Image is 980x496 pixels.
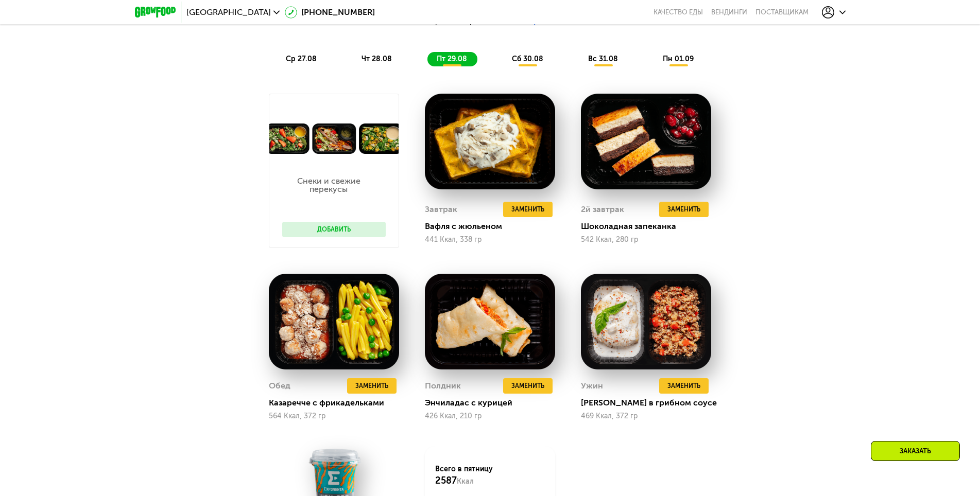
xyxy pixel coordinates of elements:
[425,398,563,408] div: Энчиладас с курицей
[511,204,544,215] span: Заменить
[285,6,375,19] a: [PHONE_NUMBER]
[186,8,271,16] span: [GEOGRAPHIC_DATA]
[282,177,375,193] p: Снеки и свежие перекусы
[667,381,700,391] span: Заменить
[503,202,553,217] button: Заменить
[269,412,399,420] div: 564 Ккал, 372 гр
[659,378,709,394] button: Заменить
[581,412,711,420] div: 469 Ккал, 372 гр
[581,378,603,394] div: Ужин
[667,204,700,215] span: Заменить
[425,202,457,217] div: Завтрак
[512,55,543,63] span: сб 30.08
[425,221,563,232] div: Вафля с жюльеном
[355,381,388,391] span: Заменить
[425,378,461,394] div: Полдник
[503,378,553,394] button: Заменить
[581,398,719,408] div: [PERSON_NAME] в грибном соусе
[755,8,809,16] div: поставщикам
[663,55,694,63] span: пн 01.09
[437,55,467,63] span: пт 29.08
[435,464,545,487] div: Всего в пятницу
[435,475,457,486] span: 2587
[511,381,544,391] span: Заменить
[659,202,709,217] button: Заменить
[418,17,521,25] span: Настроено 4 приема (+450 ₽)
[654,8,703,16] a: Качество еды
[581,221,719,232] div: Шоколадная запеканка
[347,378,397,394] button: Заменить
[425,236,555,244] div: 441 Ккал, 338 гр
[286,55,317,63] span: ср 27.08
[269,398,407,408] div: Казаречче с фрикадельками
[581,202,624,217] div: 2й завтрак
[581,236,711,244] div: 542 Ккал, 280 гр
[457,477,474,486] span: Ккал
[871,441,960,461] div: Заказать
[711,8,747,16] a: Вендинги
[362,55,392,63] span: чт 28.08
[269,378,290,394] div: Обед
[588,55,618,63] span: вс 31.08
[425,412,555,420] div: 426 Ккал, 210 гр
[282,222,386,237] button: Добавить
